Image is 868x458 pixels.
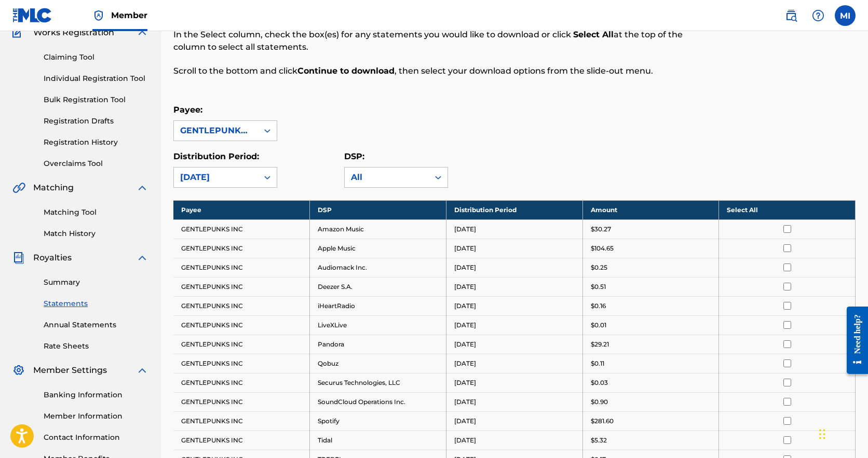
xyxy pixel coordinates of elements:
[136,252,148,264] img: expand
[310,335,446,354] td: Pandora
[839,298,868,383] iframe: Resource Center
[173,277,310,296] td: GENTLEPUNKS INC
[781,5,802,26] a: Public Search
[173,219,310,239] td: GENTLEPUNKS INC
[785,9,797,22] img: search
[446,239,582,258] td: [DATE]
[446,392,582,411] td: [DATE]
[446,411,582,431] td: [DATE]
[808,5,829,26] div: Help
[173,431,310,450] td: GENTLEPUNKS INC
[310,239,446,258] td: Apple Music
[173,335,310,354] td: GENTLEPUNKS INC
[12,26,26,39] img: Works Registration
[111,9,147,21] span: Member
[297,66,395,76] strong: Continue to download
[173,239,310,258] td: GENTLEPUNKS INC
[591,244,614,253] p: $104.65
[310,373,446,392] td: Securus Technologies, LLC
[44,432,148,443] a: Contact Information
[173,29,699,53] p: In the Select column, check the box(es) for any statements you would like to download or click at...
[44,277,148,288] a: Summary
[92,9,105,22] img: Top Rightsholder
[44,52,148,63] a: Claiming Tool
[591,417,614,426] p: $281.60
[719,200,856,219] th: Select All
[591,225,611,234] p: $30.27
[591,397,608,407] p: $0.90
[310,296,446,315] td: iHeartRadio
[351,171,423,184] div: All
[33,364,107,377] span: Member Settings
[591,282,606,292] p: $0.51
[173,392,310,411] td: GENTLEPUNKS INC
[44,298,148,309] a: Statements
[310,258,446,277] td: Audiomack Inc.
[44,73,148,84] a: Individual Registration Tool
[173,373,310,392] td: GENTLEPUNKS INC
[173,200,310,219] th: Payee
[446,258,582,277] td: [DATE]
[12,182,25,194] img: Matching
[310,411,446,431] td: Spotify
[44,94,148,105] a: Bulk Registration Tool
[173,65,699,77] p: Scroll to the bottom and click , then select your download options from the slide-out menu.
[33,252,72,264] span: Royalties
[44,228,148,239] a: Match History
[835,5,856,26] div: User Menu
[173,105,202,115] label: Payee:
[591,263,607,272] p: $0.25
[44,411,148,422] a: Member Information
[44,390,148,400] a: Banking Information
[12,8,52,23] img: MLC Logo
[591,301,606,311] p: $0.16
[44,116,148,127] a: Registration Drafts
[591,378,608,387] p: $0.03
[446,296,582,315] td: [DATE]
[310,277,446,296] td: Deezer S.A.
[446,219,582,239] td: [DATE]
[44,341,148,352] a: Rate Sheets
[44,320,148,330] a: Annual Statements
[591,321,606,330] p: $0.01
[573,30,614,39] strong: Select All
[44,207,148,218] a: Matching Tool
[819,419,825,450] div: Drag
[136,182,148,194] img: expand
[136,364,148,377] img: expand
[446,354,582,373] td: [DATE]
[310,431,446,450] td: Tidal
[446,200,582,219] th: Distribution Period
[33,182,74,194] span: Matching
[591,359,604,368] p: $0.11
[310,392,446,411] td: SoundCloud Operations Inc.
[310,315,446,335] td: LiveXLive
[173,411,310,431] td: GENTLEPUNKS INC
[591,436,607,445] p: $5.32
[173,258,310,277] td: GENTLEPUNKS INC
[173,354,310,373] td: GENTLEPUNKS INC
[33,26,114,39] span: Works Registration
[812,9,824,22] img: help
[173,296,310,315] td: GENTLEPUNKS INC
[816,408,868,458] iframe: Chat Widget
[12,364,25,377] img: Member Settings
[173,315,310,335] td: GENTLEPUNKS INC
[173,151,259,161] label: Distribution Period:
[344,151,364,161] label: DSP:
[582,200,719,219] th: Amount
[310,200,446,219] th: DSP
[591,340,609,349] p: $29.21
[180,124,252,137] div: GENTLEPUNKS INC
[446,373,582,392] td: [DATE]
[44,158,148,169] a: Overclaims Tool
[446,335,582,354] td: [DATE]
[310,219,446,239] td: Amazon Music
[180,171,252,184] div: [DATE]
[446,277,582,296] td: [DATE]
[446,315,582,335] td: [DATE]
[136,26,148,39] img: expand
[310,354,446,373] td: Qobuz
